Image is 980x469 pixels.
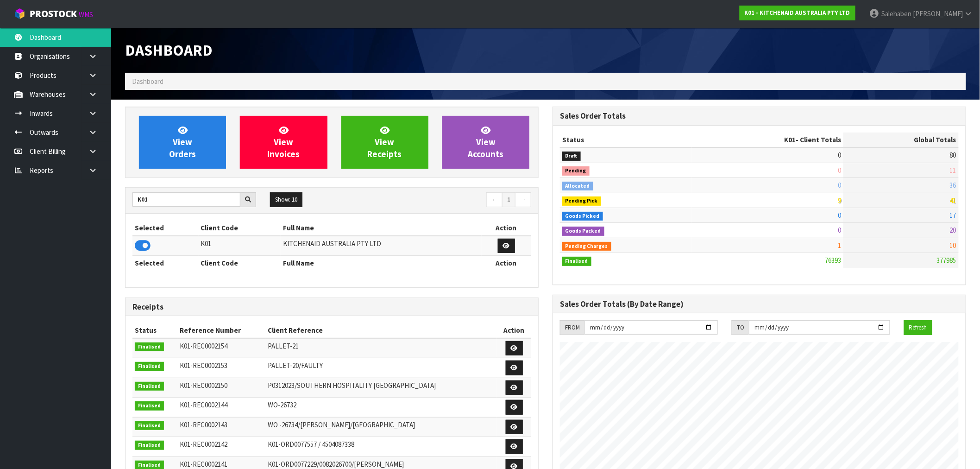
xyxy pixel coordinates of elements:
[838,226,841,234] span: 0
[482,256,531,271] th: Action
[268,440,354,449] span: K01-ORD0077557 / 4504087338
[562,152,581,161] span: Draft
[268,460,404,469] span: K01-ORD0077229/0082026700/[PERSON_NAME]
[560,133,692,147] th: Status
[341,116,428,169] a: ViewReceipts
[14,8,25,19] img: cube-alt.png
[270,192,302,207] button: Show: 10
[560,320,584,335] div: FROM
[950,166,956,175] span: 11
[692,133,844,147] th: - Client Totals
[560,300,959,309] h3: Sales Order Totals (By Date Range)
[132,323,177,338] th: Status
[268,342,299,350] span: PALLET-21
[562,227,604,236] span: Goods Packed
[502,192,515,207] a: 1
[180,440,227,449] span: K01-REC0002142
[838,211,841,220] span: 0
[135,401,164,411] span: Finalised
[740,6,855,20] a: K01 - KITCHENAID AUSTRALIA PTY LTD
[199,256,281,271] th: Client Code
[950,241,956,250] span: 10
[180,400,227,409] span: K01-REC0002144
[199,236,281,256] td: K01
[132,192,240,207] input: Search clients
[132,221,199,235] th: Selected
[497,323,531,338] th: Action
[950,211,956,220] span: 17
[904,320,932,335] button: Refresh
[267,125,300,159] span: View Invoices
[950,181,956,190] span: 36
[281,236,481,256] td: KITCHENAID AUSTRALIA PTY LTD
[562,257,591,266] span: Finalised
[180,361,227,370] span: K01-REC0002153
[135,342,164,352] span: Finalised
[562,182,593,191] span: Allocated
[838,151,841,159] span: 0
[132,303,531,311] h3: Receipts
[268,361,323,370] span: PALLET-20/FAULTY
[838,196,841,205] span: 9
[79,10,93,19] small: WMS
[825,256,841,265] span: 76393
[732,320,749,335] div: TO
[562,212,603,221] span: Goods Picked
[132,77,163,86] span: Dashboard
[180,381,227,390] span: K01-REC0002150
[838,181,841,190] span: 0
[515,192,531,207] a: →
[562,166,590,176] span: Pending
[281,256,481,271] th: Full Name
[950,151,956,159] span: 80
[482,221,531,235] th: Action
[139,116,226,169] a: ViewOrders
[562,242,611,251] span: Pending Charges
[560,112,959,120] h3: Sales Order Totals
[135,441,164,450] span: Finalised
[180,342,227,350] span: K01-REC0002154
[180,460,227,469] span: K01-REC0002141
[838,241,841,250] span: 1
[177,323,265,338] th: Reference Number
[199,221,281,235] th: Client Code
[180,420,227,429] span: K01-REC0002143
[937,256,956,265] span: 377985
[268,400,296,409] span: WO-26732
[135,421,164,431] span: Finalised
[30,8,77,20] span: ProStock
[281,221,481,235] th: Full Name
[135,362,164,371] span: Finalised
[486,192,503,207] a: ←
[950,226,956,234] span: 20
[169,125,196,159] span: View Orders
[135,382,164,391] span: Finalised
[125,40,213,60] span: Dashboard
[950,196,956,205] span: 41
[562,196,601,206] span: Pending Pick
[240,116,327,169] a: ViewInvoices
[132,256,199,271] th: Selected
[442,116,529,169] a: ViewAccounts
[913,9,963,18] span: [PERSON_NAME]
[745,9,850,17] strong: K01 - KITCHENAID AUSTRALIA PTY LTD
[268,420,415,429] span: WO -26734/[PERSON_NAME]/[GEOGRAPHIC_DATA]
[468,125,503,159] span: View Accounts
[881,9,911,18] span: Salehaben
[265,323,497,338] th: Client Reference
[339,192,531,209] nav: Page navigation
[784,135,796,144] span: K01
[838,166,841,175] span: 0
[268,381,436,390] span: P0312023/SOUTHERN HOSPITALITY [GEOGRAPHIC_DATA]
[368,125,402,159] span: View Receipts
[843,133,959,147] th: Global Totals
